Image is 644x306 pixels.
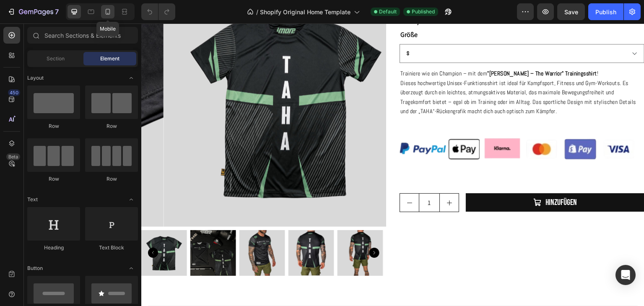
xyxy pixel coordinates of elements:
[141,23,644,306] iframe: Design area
[256,8,258,16] span: /
[405,171,436,187] div: Hinzufügen
[55,7,59,17] p: 7
[259,170,278,188] button: decrement
[258,109,503,139] img: gempages_576351391497323459-7789f55b-a0a4-4f5a-80ee-0cd0c218eb07.png
[228,224,238,234] button: Carousel Next Arrow
[85,175,138,183] div: Row
[27,175,80,183] div: Row
[588,3,623,20] button: Publish
[27,196,38,203] span: Text
[125,262,138,275] span: Toggle open
[85,244,138,252] div: Text Block
[325,170,503,188] button: Hinzufügen
[595,8,616,16] div: Publish
[8,89,20,96] div: 450
[100,55,119,62] span: Element
[125,71,138,85] span: Toggle open
[278,170,299,188] input: quantity
[346,46,456,54] strong: "[PERSON_NAME] – The Warrior" Trainingsshirt
[27,122,80,130] div: Row
[27,244,80,252] div: Heading
[258,5,277,17] legend: Größe
[412,8,435,16] span: Published
[27,74,44,82] span: Layout
[141,3,175,20] div: Undo/Redo
[557,3,585,20] button: Save
[299,170,317,188] button: increment
[47,55,65,62] span: Section
[85,122,138,130] div: Row
[564,8,578,16] span: Save
[379,8,397,16] span: Default
[27,27,138,44] input: Search Sections & Elements
[3,3,62,20] button: 7
[615,265,636,285] div: Open Intercom Messenger
[260,8,351,16] span: Shopify Original Home Template
[27,265,43,272] span: Button
[125,193,138,206] span: Toggle open
[258,44,503,93] h2: Trainiere wie ein Champion – mit dem ! Dieses hochwertige Unisex-Funktionsshirt ist ideal für Kam...
[6,153,20,160] div: Beta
